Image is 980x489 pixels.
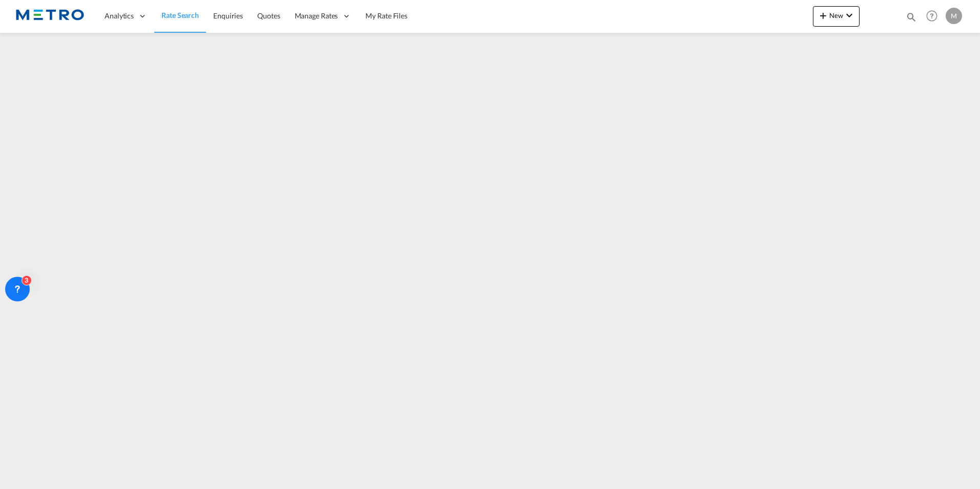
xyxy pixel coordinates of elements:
md-icon: icon-chevron-down [843,9,855,22]
div: M [946,8,962,24]
div: icon-magnify [906,11,917,27]
img: 25181f208a6c11efa6aa1bf80d4cef53.png [15,5,85,28]
span: Help [923,7,941,25]
md-icon: icon-plus 400-fg [817,9,829,22]
span: Analytics [105,11,134,21]
span: Rate Search [161,11,199,19]
div: Help [923,7,946,26]
span: Enquiries [213,11,243,20]
md-icon: icon-magnify [906,11,917,23]
span: New [817,11,855,19]
span: Manage Rates [295,11,338,21]
span: My Rate Files [365,11,407,20]
span: Quotes [257,11,280,20]
button: icon-plus 400-fgNewicon-chevron-down [813,6,860,27]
